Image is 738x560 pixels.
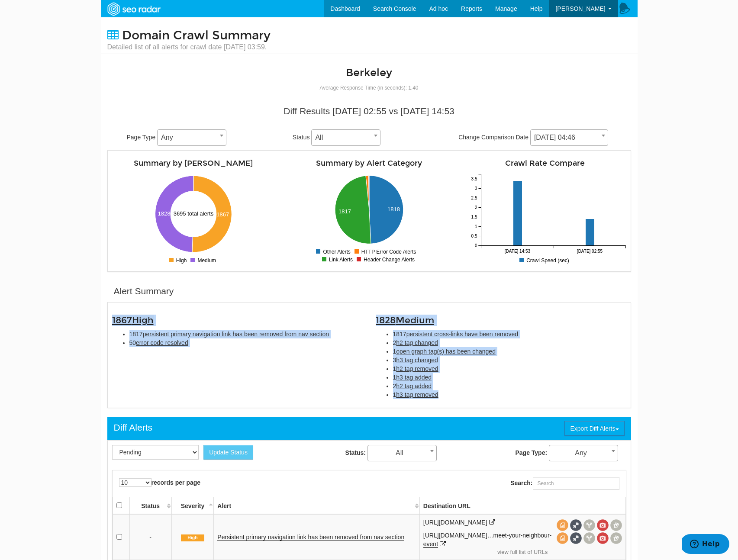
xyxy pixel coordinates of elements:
[367,445,437,461] span: All
[530,129,608,146] span: 09/19/2025 04:46
[530,5,543,12] span: Help
[320,85,419,91] small: Average Response Time (in seconds): 1.40
[346,66,392,79] a: Berkeley
[114,421,152,434] div: Diff Alerts
[112,315,154,326] span: 1867
[396,315,434,326] span: Medium
[393,364,626,373] li: 1
[458,134,529,141] span: Change Comparison Date
[112,159,275,167] h4: Summary by [PERSON_NAME]
[474,243,477,248] tspan: 0
[471,215,477,219] tspan: 1.5
[107,42,271,52] small: Detailed list of all alerts for crawl date [DATE] 03:59.
[129,514,171,560] td: -
[549,447,618,459] span: Any
[461,5,482,12] span: Reports
[564,421,624,436] button: Export Diff Alerts
[393,338,626,347] li: 2
[429,5,448,12] span: Ad hoc
[557,519,568,531] span: View source
[345,449,366,456] strong: Status:
[474,224,477,229] tspan: 1
[129,330,363,338] li: 1817
[217,534,404,541] a: Persistent primary navigation link has been removed from nav section
[396,365,438,372] span: h2 tag removed
[597,519,609,531] span: View screenshot
[396,339,438,346] span: h2 tag changed
[157,129,226,146] span: Any
[122,28,271,43] span: Domain Crawl Summary
[583,532,595,544] span: View headers
[136,339,188,346] span: error code resolved
[393,373,626,382] li: 1
[423,519,487,526] a: [URL][DOMAIN_NAME]
[471,196,477,200] tspan: 2.5
[203,445,253,460] button: Update Status
[368,447,436,459] span: All
[119,478,201,487] label: records per page
[393,382,626,390] li: 2
[531,132,608,144] span: 09/19/2025 04:46
[406,331,518,338] span: persistent cross-links have been removed
[610,519,622,531] span: Compare screenshots
[682,534,729,556] iframe: Opens a widget where you can find more information
[376,315,434,326] span: 1828
[171,497,214,514] th: Severity: activate to sort column descending
[423,548,622,557] a: view full list of URLs
[119,478,151,487] select: records per page
[474,186,477,191] tspan: 3
[129,338,363,347] li: 50
[312,132,380,144] span: All
[583,519,595,531] span: View headers
[510,477,619,490] label: Search:
[114,285,174,298] div: Alert Summary
[143,331,329,338] span: persistent primary navigation link has been removed from nav section
[393,330,626,338] li: 1817
[495,5,517,12] span: Manage
[504,249,530,254] tspan: [DATE] 14:53
[214,497,419,514] th: Alert: activate to sort column ascending
[114,105,625,118] div: Diff Results [DATE] 02:55 vs [DATE] 14:53
[471,177,477,181] tspan: 3.5
[555,5,605,12] span: [PERSON_NAME]
[610,532,622,544] span: Compare screenshots
[293,134,310,141] span: Status
[396,357,438,364] span: h3 tag changed
[423,532,551,548] a: [URL][DOMAIN_NAME]…meet-your-neighbour-event
[557,532,568,544] span: View source
[549,445,618,461] span: Any
[288,159,451,167] h4: Summary by Alert Category
[174,210,214,217] text: 3695 total alerts
[396,391,438,398] span: h3 tag removed
[396,383,432,389] span: h2 tag added
[158,132,226,144] span: Any
[570,519,582,531] span: Full Source Diff
[393,356,626,364] li: 3
[474,205,477,210] tspan: 2
[396,348,496,355] span: open graph tag(s) has been changed
[181,534,204,541] span: High
[533,477,619,490] input: Search:
[597,532,609,544] span: View screenshot
[393,347,626,356] li: 1
[396,374,432,381] span: h3 tag added
[419,497,625,514] th: Destination URL
[132,315,154,326] span: High
[570,532,582,544] span: Full Source Diff
[515,449,547,456] strong: Page Type:
[464,159,626,167] h4: Crawl Rate Compare
[311,129,380,146] span: All
[129,497,171,514] th: Status: activate to sort column ascending
[127,134,156,141] span: Page Type
[577,249,603,254] tspan: [DATE] 02:55
[471,234,477,238] tspan: 0.5
[393,390,626,399] li: 1
[104,1,164,17] img: SEORadar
